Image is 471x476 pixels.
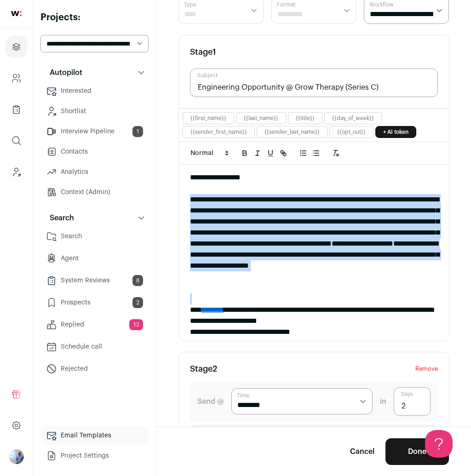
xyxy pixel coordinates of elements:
[40,338,149,356] a: Schedule call
[197,396,224,407] label: Send @
[40,315,149,334] a: Replied12
[40,360,149,378] a: Rejected
[213,48,216,56] span: 1
[40,249,149,268] a: Agent
[350,446,374,457] a: Cancel
[40,63,149,82] button: Autopilot
[40,271,149,290] a: System Reviews8
[11,11,22,16] img: wellfound-shorthand-0d5821cbd27db2630d0214b213865d53afaa358527fdda9d0ea32b1df1b89c2c.svg
[40,183,149,201] a: Context (Admin)
[6,36,27,58] a: Projects
[415,363,438,374] button: Remove
[44,67,82,78] p: Autopilot
[44,212,74,224] p: Search
[40,209,149,227] button: Search
[190,425,438,453] input: Subject
[296,115,315,122] button: {{title}}
[40,102,149,120] a: Shortlist
[385,438,449,465] button: Done
[375,126,416,138] a: + AI token
[132,297,143,308] span: 2
[213,365,217,373] span: 2
[40,447,149,465] a: Project Settings
[394,387,431,416] input: Days
[190,69,438,97] input: Subject
[6,161,27,183] a: Leads (Backoffice)
[337,128,366,136] button: {{opt_out}}
[190,46,216,57] h3: Stage
[40,163,149,181] a: Analytics
[129,319,143,330] span: 12
[190,115,226,122] button: {{first_name}}
[244,115,278,122] button: {{last_name}}
[40,82,149,100] a: Interested
[40,426,149,445] a: Email Templates
[332,115,374,122] button: {{day_of_week}}
[40,11,149,24] h2: Projects:
[132,126,143,137] span: 1
[40,143,149,161] a: Contacts
[9,449,24,464] button: Open dropdown
[264,128,320,136] button: {{sender_last_name}}
[6,67,27,89] a: Company and ATS Settings
[132,275,143,286] span: 8
[425,430,453,458] iframe: Help Scout Beacon - Open
[190,128,247,136] button: {{sender_first_name}}
[40,293,149,312] a: Prospects2
[9,449,24,464] img: 97332-medium_jpg
[190,363,217,374] h3: Stage
[40,122,149,141] a: Interview Pipeline1
[6,98,27,120] a: Company Lists
[40,227,149,246] a: Search
[380,396,386,407] span: in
